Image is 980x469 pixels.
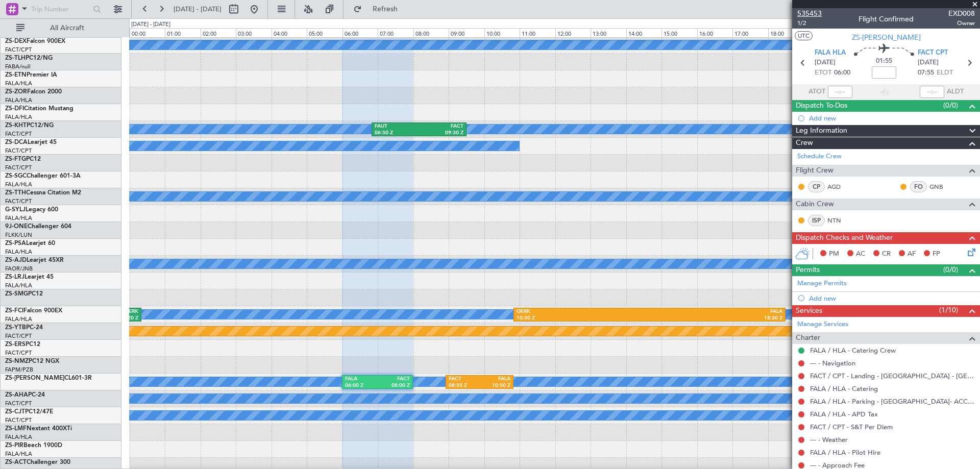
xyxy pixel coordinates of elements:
[5,89,62,95] a: ZS-ZORFalcon 2000
[834,68,850,78] span: 06:00
[5,122,54,129] a: ZS-KHTPC12/NG
[943,264,958,275] span: (0/0)
[449,382,480,389] div: 08:55 Z
[796,137,813,149] span: Crew
[796,100,847,112] span: Dispatch To-Dos
[5,214,32,222] a: FALA/HLA
[5,450,32,458] a: FALA/HLA
[5,72,57,78] a: ZS-ETNPremier IA
[5,173,81,179] a: ZS-SGCChallenger 601-3A
[5,106,73,112] a: ZS-DFICitation Mustang
[661,28,697,37] div: 15:00
[810,346,896,355] a: FALA / HLA - Catering Crew
[768,28,803,37] div: 18:00
[649,315,782,322] div: 18:30 Z
[174,5,222,14] span: [DATE] - [DATE]
[929,182,952,191] a: GNB
[5,72,27,78] span: ZS-ETN
[947,87,964,97] span: ALDT
[5,459,27,465] span: ZS-ACT
[5,366,33,374] a: FAPM/PZB
[378,376,410,383] div: FACT
[201,28,236,37] div: 02:00
[5,164,32,171] a: FACT/CPT
[5,257,27,263] span: ZS-AJD
[419,123,463,130] div: FACT
[479,376,510,383] div: FALA
[5,332,32,340] a: FACT/CPT
[5,46,32,54] a: FACT/CPT
[5,459,70,465] a: ZS-ACTChallenger 300
[810,435,848,444] a: --- - Weather
[810,423,893,431] a: FACT / CPT - S&T Per Diem
[5,190,81,196] a: ZS-TTHCessna Citation M2
[130,28,165,37] div: 00:00
[809,294,975,303] div: Add new
[5,315,32,323] a: FALA/HLA
[345,376,378,383] div: FALA
[5,38,65,44] a: ZS-DEXFalcon 900EX
[796,305,822,317] span: Services
[796,332,820,344] span: Charter
[5,156,41,162] a: ZS-FTGPC12
[5,426,27,432] span: ZS-LMF
[810,372,975,380] a: FACT / CPT - Landing - [GEOGRAPHIC_DATA] - [GEOGRAPHIC_DATA] International FACT / CPT
[5,240,55,246] a: ZS-PSALearjet 60
[5,358,59,364] a: ZS-NMZPC12 NGX
[810,410,878,418] a: FALA / HLA - APD Tax
[5,224,28,230] span: 9J-ONE
[5,433,32,441] a: FALA/HLA
[5,80,32,87] a: FALA/HLA
[5,409,25,415] span: ZS-CJT
[5,392,28,398] span: ZS-AHA
[5,426,72,432] a: ZS-LMFNextant 400XTi
[364,6,407,13] span: Refresh
[484,28,520,37] div: 10:00
[5,147,32,155] a: FACT/CPT
[852,32,921,43] span: ZS-[PERSON_NAME]
[697,28,732,37] div: 16:00
[555,28,591,37] div: 12:00
[732,28,768,37] div: 17:00
[11,20,111,36] button: All Aircraft
[517,308,650,315] div: OERK
[165,28,200,37] div: 01:00
[797,8,822,19] span: 535453
[856,249,865,259] span: AC
[5,198,32,205] a: FACT/CPT
[918,48,948,58] span: FACT CPT
[829,249,839,259] span: PM
[5,341,40,348] a: ZS-ERSPC12
[5,139,57,145] a: ZS-DCALearjet 45
[236,28,271,37] div: 03:00
[345,382,378,389] div: 06:00 Z
[882,249,891,259] span: CR
[5,173,27,179] span: ZS-SGC
[419,130,463,137] div: 09:30 Z
[5,190,26,196] span: ZS-TTH
[5,274,54,280] a: ZS-LRJLearjet 45
[827,216,850,225] a: NTN
[796,165,834,177] span: Flight Crew
[5,409,53,415] a: ZS-CJTPC12/47E
[5,257,64,263] a: ZS-AJDLearjet 45XR
[520,28,555,37] div: 11:00
[349,1,410,17] button: Refresh
[943,100,958,111] span: (0/0)
[5,416,32,424] a: FACT/CPT
[27,24,108,32] span: All Aircraft
[626,28,661,37] div: 14:00
[5,308,62,314] a: ZS-FCIFalcon 900EX
[5,291,43,297] a: ZS-SMGPC12
[948,19,975,28] span: Owner
[31,2,90,17] input: Trip Number
[796,264,820,276] span: Permits
[342,28,378,37] div: 06:00
[375,130,419,137] div: 06:50 Z
[5,392,45,398] a: ZS-AHAPC-24
[5,274,24,280] span: ZS-LRJ
[827,182,850,191] a: AGD
[5,308,23,314] span: ZS-FCI
[810,448,880,457] a: FALA / HLA - Pilot Hire
[939,305,958,315] span: (1/10)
